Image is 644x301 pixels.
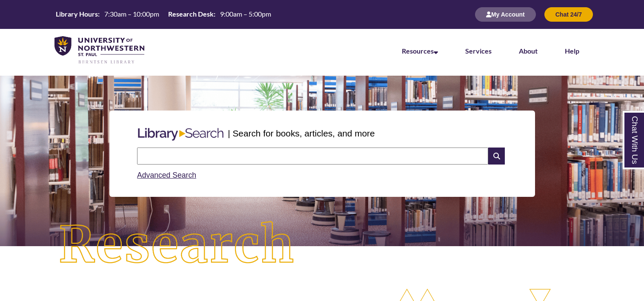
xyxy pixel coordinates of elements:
[32,195,322,296] img: Research
[228,127,375,140] p: | Search for books, articles, and more
[104,10,159,18] span: 7:30am – 10:00pm
[565,47,579,55] a: Help
[220,10,271,18] span: 9:00am – 5:00pm
[52,9,275,20] a: Hours Today
[519,47,538,55] a: About
[134,125,228,144] img: Libary Search
[54,36,144,65] img: UNWSP Library Logo
[544,11,593,18] a: Chat 24/7
[544,7,593,22] button: Chat 24/7
[465,47,492,55] a: Services
[165,9,217,19] th: Research Desk:
[137,171,196,179] a: Advanced Search
[475,7,536,22] button: My Account
[488,148,504,165] i: Search
[52,9,275,19] table: Hours Today
[475,11,536,18] a: My Account
[402,47,438,55] a: Resources
[52,9,101,19] th: Library Hours:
